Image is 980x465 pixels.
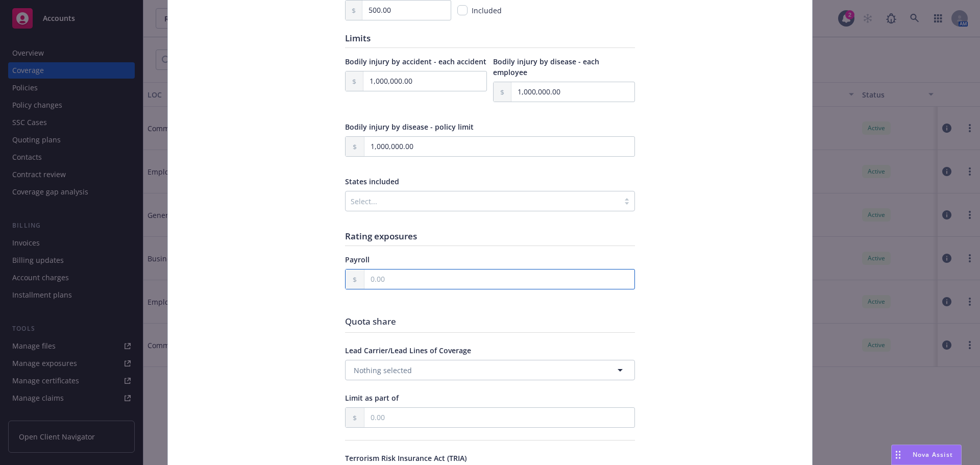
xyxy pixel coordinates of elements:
h1: Limits [345,33,635,43]
span: Bodily injury by accident - each accident [345,57,486,66]
span: Payroll [345,255,370,264]
span: Nothing selected [354,365,412,376]
span: Included [472,6,502,15]
div: Quota share [345,315,635,328]
input: 0.00 [511,82,634,102]
span: Bodily injury by disease - each employee [493,57,599,77]
button: Nothing selected [345,360,635,380]
div: Drag to move [892,445,904,464]
span: Lead Carrier/Lead Lines of Coverage [345,346,471,355]
input: 0.00 [364,137,634,156]
input: 0.00 [364,408,634,427]
h1: Rating exposures [345,231,635,241]
span: Limit as part of [345,393,399,403]
span: States included [345,177,399,186]
span: Terrorism Risk Insurance Act (TRIA) [345,453,467,463]
input: 0.00 [364,270,634,289]
input: 0.00 [363,71,486,91]
button: Nova Assist [891,445,962,465]
span: Bodily injury by disease - policy limit [345,122,474,132]
span: Nova Assist [913,450,953,459]
input: 0.00 [362,1,451,20]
